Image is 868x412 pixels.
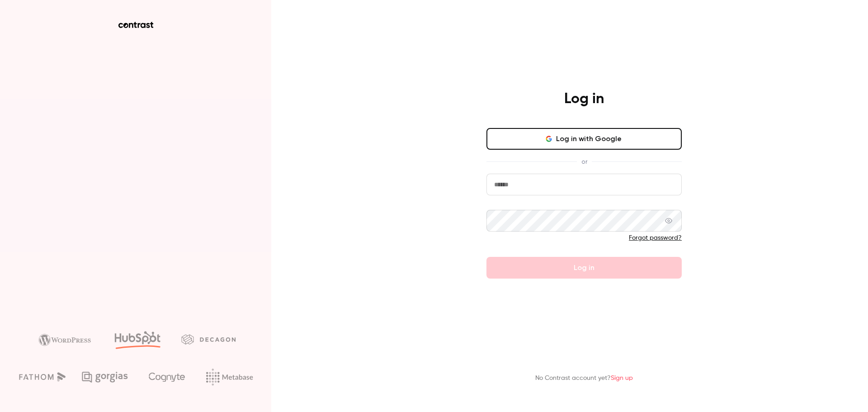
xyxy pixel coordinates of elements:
[577,157,592,166] span: or
[535,374,633,383] p: No Contrast account yet?
[181,334,236,344] img: decagon
[611,375,633,381] a: Sign up
[486,128,682,150] button: Log in with Google
[564,90,604,108] h4: Log in
[629,235,682,241] a: Forgot password?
